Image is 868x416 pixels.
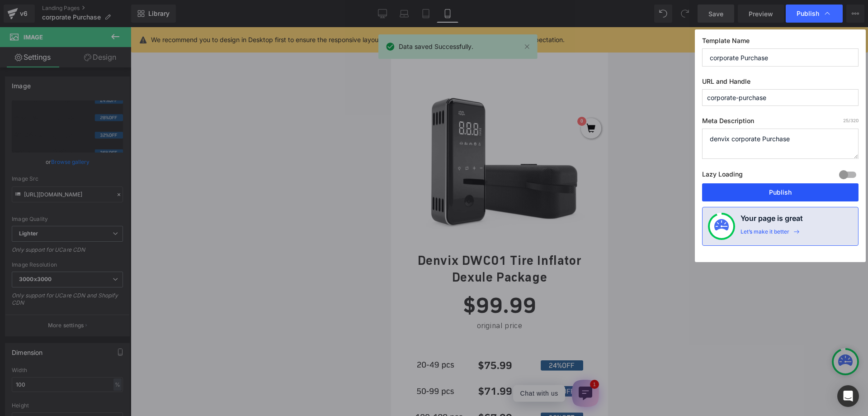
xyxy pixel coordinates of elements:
button: Publish [702,183,859,201]
label: Lazy Loading [702,168,743,183]
h1: Denvix DWC01 Tire Inflator Dexule Package [16,225,201,259]
a: 0 [190,97,210,107]
span: 1 [203,357,204,358]
div: Let’s make it better [741,228,789,240]
div: Open Intercom Messenger [837,385,859,407]
label: Template Name [702,37,859,48]
h1: $99.99 [23,263,194,293]
mark: 0 [185,89,196,100]
textarea: denvix corporate Purchase [702,129,859,159]
span: Publish [797,10,819,18]
span: 25 [843,118,849,123]
label: URL and Handle [702,77,859,89]
img: onboarding-status.svg [714,219,729,234]
label: Meta Description [702,117,859,129]
span: /320 [843,118,859,123]
h4: Your page is great [741,213,803,228]
p: original price [23,292,194,306]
